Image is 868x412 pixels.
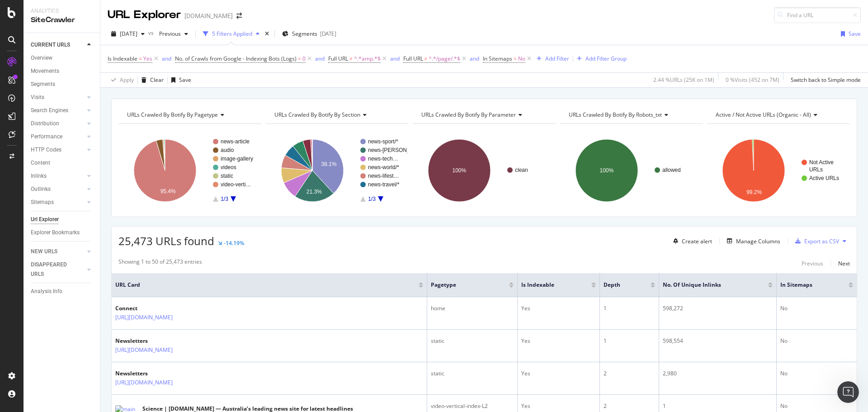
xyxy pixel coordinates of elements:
[31,247,57,256] div: NEW URLS
[431,402,514,410] div: video-vertical-index-L2
[545,55,569,62] div: Add Filter
[368,138,398,145] text: news-sport/*
[604,369,655,378] div: 2
[707,131,849,210] svg: A chart.
[521,402,596,410] div: Yes
[514,55,517,62] span: =
[787,73,861,87] button: Switch back to Simple mode
[521,281,578,289] span: Is Indexable
[236,13,242,19] div: arrow-right-arrow-left
[663,304,773,313] div: 598,272
[179,76,191,84] div: Save
[120,30,137,38] span: 2025 Sep. 29th
[682,237,712,245] div: Create alert
[199,27,263,41] button: 5 Filters Applied
[774,7,861,23] input: Find a URL
[31,171,47,181] div: Inlinks
[413,131,554,210] svg: A chart.
[809,166,823,173] text: URLs
[315,54,325,63] button: and
[31,80,55,89] div: Segments
[573,53,627,64] button: Add Filter Group
[31,215,59,224] div: Url Explorer
[31,132,85,142] a: Performance
[791,76,861,84] div: Switch back to Simple mode
[31,15,93,25] div: SiteCrawler
[31,287,62,296] div: Analysis Info
[31,53,94,63] a: Overview
[221,156,253,162] text: image-gallery
[306,189,321,195] text: 21.3%
[31,66,94,76] a: Movements
[115,304,212,313] div: Connect
[604,337,655,345] div: 1
[148,29,156,37] span: vs
[138,73,164,87] button: Clear
[431,281,495,289] span: pagetype
[599,167,613,174] text: 100%
[849,30,861,38] div: Save
[108,55,137,62] span: Is Indexable
[483,55,512,62] span: In Sitemaps
[31,215,94,224] a: Url Explorer
[670,234,712,248] button: Create alert
[160,188,176,194] text: 95.4%
[31,106,68,115] div: Search Engines
[780,304,853,313] div: No
[31,228,94,237] a: Explorer Bookmarks
[221,138,250,145] text: news-article
[31,145,61,155] div: HTTP Codes
[780,402,853,410] div: No
[31,53,52,63] div: Overview
[663,369,773,378] div: 2,980
[31,119,59,128] div: Distribution
[521,304,596,313] div: Yes
[31,228,80,237] div: Explorer Bookmarks
[221,196,228,202] text: 1/3
[115,281,416,289] span: URL Card
[838,260,850,267] div: Next
[31,171,85,181] a: Inlinks
[278,27,340,41] button: Segments[DATE]
[470,54,479,63] button: and
[521,369,596,378] div: Yes
[585,55,627,62] div: Add Filter Group
[31,260,76,279] div: DISAPPEARED URLS
[560,131,702,210] div: A chart.
[716,111,811,118] span: Active / Not Active URLs (organic - all)
[108,73,134,87] button: Apply
[663,402,773,410] div: 1
[184,11,233,20] div: [DOMAIN_NAME]
[747,189,762,195] text: 99.2%
[120,76,134,84] div: Apply
[212,30,252,38] div: 5 Filters Applied
[31,158,94,168] a: Content
[31,40,85,50] a: CURRENT URLS
[802,260,823,267] div: Previous
[567,108,695,122] h4: URLs Crawled By Botify By robots_txt
[31,66,59,76] div: Movements
[837,27,861,41] button: Save
[390,55,400,62] div: and
[604,281,637,289] span: Depth
[518,52,525,65] span: No
[273,108,401,122] h4: URLs Crawled By Botify By section
[780,337,853,345] div: No
[221,181,251,188] text: video-verti…
[162,54,171,63] button: and
[321,161,336,167] text: 38.1%
[792,234,839,248] button: Export as CSV
[31,40,70,50] div: CURRENT URLS
[368,181,400,188] text: news-travel/*
[266,131,407,210] div: A chart.
[429,52,460,65] span: ^.*/page/.*$
[420,108,547,122] h4: URLs Crawled By Botify By parameter
[809,175,839,181] text: Active URLs
[115,313,173,322] a: [URL][DOMAIN_NAME]
[569,111,662,118] span: URLs Crawled By Botify By robots_txt
[714,108,842,122] h4: Active / Not Active URLs
[368,147,433,153] text: news-[PERSON_NAME]…
[221,147,234,153] text: audio
[221,173,233,179] text: static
